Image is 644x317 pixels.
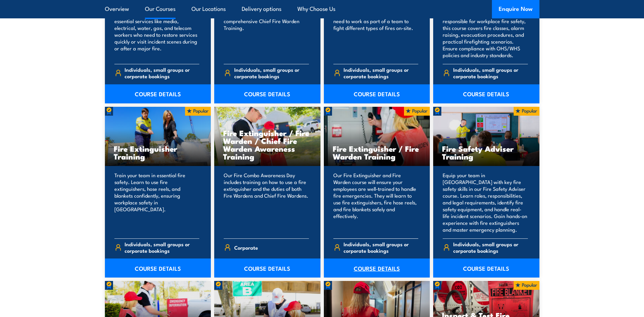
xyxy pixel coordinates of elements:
p: Equip your team in [GEOGRAPHIC_DATA] with key fire safety skills in our Fire Safety Adviser cours... [443,172,528,233]
h3: Fire Extinguisher / Fire Warden Training [333,145,421,160]
span: Individuals, small groups or corporate bookings [344,66,418,79]
span: Corporate [234,242,258,253]
a: COURSE DETAILS [214,84,320,103]
a: COURSE DETAILS [105,84,211,103]
h3: Fire Extinguisher Training [114,145,202,160]
p: Train your team in essential fire safety. Learn to use fire extinguishers, hose reels, and blanke... [114,172,200,233]
p: Our Fire Extinguisher and Fire Warden course will ensure your employees are well-trained to handl... [333,172,419,233]
a: COURSE DETAILS [214,258,320,278]
a: COURSE DETAILS [324,84,430,103]
a: COURSE DETAILS [433,84,539,103]
span: Individuals, small groups or corporate bookings [234,66,309,79]
span: Individuals, small groups or corporate bookings [453,66,528,79]
p: Our Fire Combo Awareness Day includes training on how to use a fire extinguisher and the duties o... [224,172,309,233]
span: Individuals, small groups or corporate bookings [125,241,199,254]
span: Individuals, small groups or corporate bookings [344,241,418,254]
span: Individuals, small groups or corporate bookings [453,241,528,254]
a: COURSE DETAILS [433,258,539,278]
h3: Fire Safety Adviser Training [442,145,531,160]
h3: Fire Extinguisher / Fire Warden / Chief Fire Warden Awareness Training [223,129,312,160]
a: COURSE DETAILS [105,258,211,278]
a: COURSE DETAILS [324,258,430,278]
span: Individuals, small groups or corporate bookings [125,66,199,79]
